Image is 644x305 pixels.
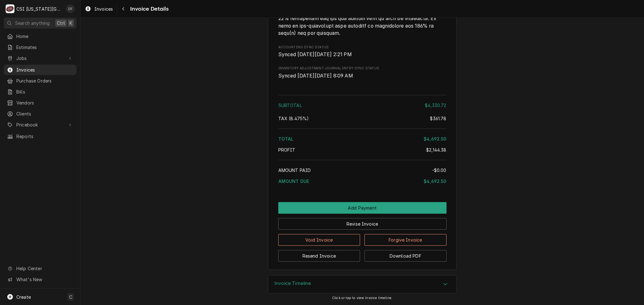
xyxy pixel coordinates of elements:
button: Search anythingCtrlK [4,18,76,29]
button: Void Invoice [278,234,360,246]
span: What's New [16,276,73,283]
a: Invoices [4,65,76,75]
button: Resend Invoice [278,250,360,262]
span: Inventory Adjustment Journal Entry Sync Status [278,72,447,80]
button: Revise Invoice [278,218,447,230]
button: Accordion Details Expand Trigger [268,276,456,293]
div: Accounting Sync Status [278,45,447,58]
span: Ctrl [57,20,65,26]
a: Purchase Orders [4,76,76,86]
div: CSI [US_STATE][GEOGRAPHIC_DATA] [16,6,63,12]
button: Download PDF [364,250,447,262]
span: Subtotal [278,103,302,108]
h3: Invoice Timeline [275,281,311,286]
span: Purchase Orders [16,78,73,84]
a: Bills [4,87,76,97]
a: Clients [4,109,76,119]
div: Amount Due [278,178,447,185]
div: Subtotal [278,102,447,109]
span: Synced [DATE][DATE] 8:09 AM [278,73,353,79]
div: Button Group Row [278,246,447,262]
div: Tax [278,115,447,122]
div: Button Group Row [278,202,447,214]
span: Inventory Adjustment Journal Entry Sync Status [278,66,447,71]
span: Amount Paid [278,168,311,173]
div: Profit [278,147,447,153]
span: Tax ( 8.475% ) [278,116,309,121]
div: $4,692.50 [424,136,446,142]
span: Jobs [16,55,64,62]
div: Accordion Header [268,276,456,293]
div: C [6,4,14,13]
a: Estimates [4,42,76,52]
span: Total [278,136,294,142]
span: Reports [16,133,73,140]
div: Total [278,136,447,142]
a: Go to Jobs [4,53,76,63]
span: Profit [278,147,296,152]
div: Button Group Row [278,230,447,246]
a: Invoices [82,4,115,14]
span: C [69,294,72,300]
span: K [69,20,72,26]
span: Invoices [16,67,73,73]
div: Button Group [278,202,447,262]
a: Reports [4,131,76,142]
a: Go to Pricebook [4,120,76,130]
div: -$0.00 [432,167,447,174]
button: Forgive Invoice [364,234,447,246]
div: DF [66,4,75,13]
div: Amount Summary [278,93,447,189]
div: Amount Paid [278,167,447,174]
span: Accounting Sync Status [278,51,447,58]
span: Estimates [16,44,73,51]
div: Inventory Adjustment Journal Entry Sync Status [278,66,447,79]
a: Go to Help Center [4,263,76,274]
a: Go to What's New [4,274,76,285]
span: Accounting Sync Status [278,45,447,50]
span: Amount Due [278,179,309,184]
span: Invoices [94,6,113,12]
span: Click or tap to view invoice timeline. [332,296,392,300]
div: David Fannin's Avatar [66,4,75,13]
span: Help Center [16,265,73,272]
span: Search anything [15,20,50,26]
div: Invoice Timeline [268,275,457,293]
span: Invoice Details [128,5,168,13]
span: Clients [16,110,73,117]
span: Bills [16,88,73,95]
span: Synced [DATE][DATE] 2:21 PM [278,51,352,57]
span: Home [16,33,73,40]
button: Add Payment [278,202,447,214]
span: Create [16,294,31,300]
span: Pricebook [16,121,64,128]
a: Home [4,31,76,41]
div: $4,330.72 [425,102,446,109]
div: $2,144.38 [426,147,446,153]
div: CSI Kansas City's Avatar [6,4,14,13]
span: Vendors [16,99,73,106]
div: $4,692.50 [424,178,446,185]
a: Vendors [4,98,76,108]
button: Navigate back [118,4,128,14]
div: Button Group Row [278,214,447,230]
div: $361.78 [430,115,446,122]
